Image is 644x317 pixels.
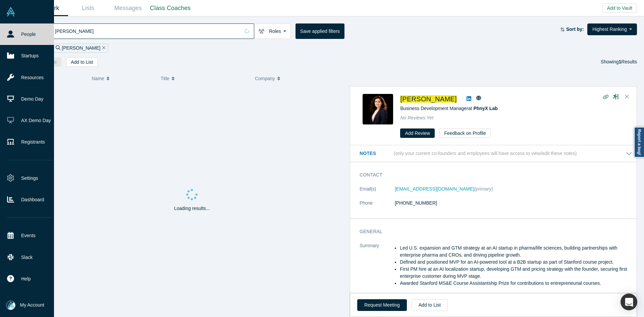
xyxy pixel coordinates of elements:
h3: Notes [360,150,392,157]
img: Mia Scott's Account [6,301,15,310]
dt: Phone [360,200,395,214]
span: Title [161,71,169,86]
a: Class Coaches [148,0,193,16]
button: Save applied filters [296,23,344,39]
button: Name [92,71,154,86]
h3: Contact [360,171,623,178]
dt: Summary [360,242,395,294]
button: Add to List [66,57,98,67]
button: Feedback on Profile [439,128,491,138]
button: Add to List [412,299,448,311]
li: Led U.S. expansion and GTM strategy at an AI startup in pharma/life sciences, building partnershi... [400,245,632,259]
img: Alchemist Vault Logo [6,7,15,16]
h3: General [360,228,623,235]
img: Ishita Tambat's Profile Image [363,94,393,124]
div: Showing [601,57,637,67]
span: No Reviews Yet [400,115,433,120]
a: [PERSON_NAME] [400,95,457,103]
strong: 1 [619,59,622,64]
button: Notes (only your current co-founders and employees will have access to view/edit these notes) [360,150,632,157]
span: Business Development Manager at [400,106,497,111]
a: Messages [108,0,148,16]
strong: Sort by: [566,27,584,32]
span: Results [619,59,637,64]
button: Remove Filter [100,44,105,52]
li: First PM hire at an AI localization startup, developing GTM and pricing strategy with the founder... [400,266,632,280]
button: Title [161,71,248,86]
a: Report a bug! [634,127,644,158]
a: Lists [68,0,108,16]
button: Company [255,71,342,86]
dt: Email(s) [360,186,395,200]
li: Defined and positioned MVP for an AI-powered tool at a B2B startup as part of Stanford course pro... [400,259,632,266]
span: Company [255,71,275,86]
span: (primary) [474,186,493,192]
button: My Account [6,301,44,310]
li: Awarded Stanford MS&E Course Assistantship Prize for contributions to entrepreneurial courses. [400,280,632,287]
button: Request Meeting [357,299,407,311]
button: Highest Ranking [587,23,637,35]
span: Help [21,275,31,282]
a: PhnyX Lab [473,106,497,111]
input: Search by name, title, company, summary, expertise, investment criteria or topics of focus [54,23,240,39]
button: Add Review [400,128,435,138]
div: [PERSON_NAME] [53,44,108,53]
a: [PHONE_NUMBER] [395,200,437,206]
p: (only your current co-founders and employees will have access to view/edit these notes) [394,151,577,156]
a: [EMAIL_ADDRESS][DOMAIN_NAME] [395,186,474,192]
button: Close [622,92,632,102]
button: Roles [254,23,291,39]
button: Add to Vault [602,3,637,13]
p: Loading results... [174,205,210,212]
span: My Account [20,302,44,309]
span: Name [92,71,104,86]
